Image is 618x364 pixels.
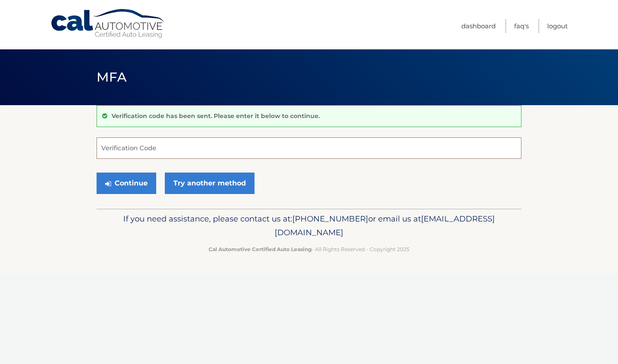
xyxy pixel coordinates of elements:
p: If you need assistance, please contact us at: or email us at [102,212,516,240]
p: - All Rights Reserved - Copyright 2025 [102,245,516,254]
a: Dashboard [461,19,496,33]
button: Continue [97,173,156,194]
a: Cal Automotive [50,9,166,39]
input: Verification Code [97,137,521,159]
span: [PHONE_NUMBER] [292,214,368,224]
span: MFA [97,69,127,85]
a: Logout [547,19,568,33]
a: FAQ's [514,19,529,33]
a: Try another method [165,173,254,194]
span: [EMAIL_ADDRESS][DOMAIN_NAME] [275,214,495,237]
p: Verification code has been sent. Please enter it below to continue. [112,112,320,120]
strong: Cal Automotive Certified Auto Leasing [209,246,312,252]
